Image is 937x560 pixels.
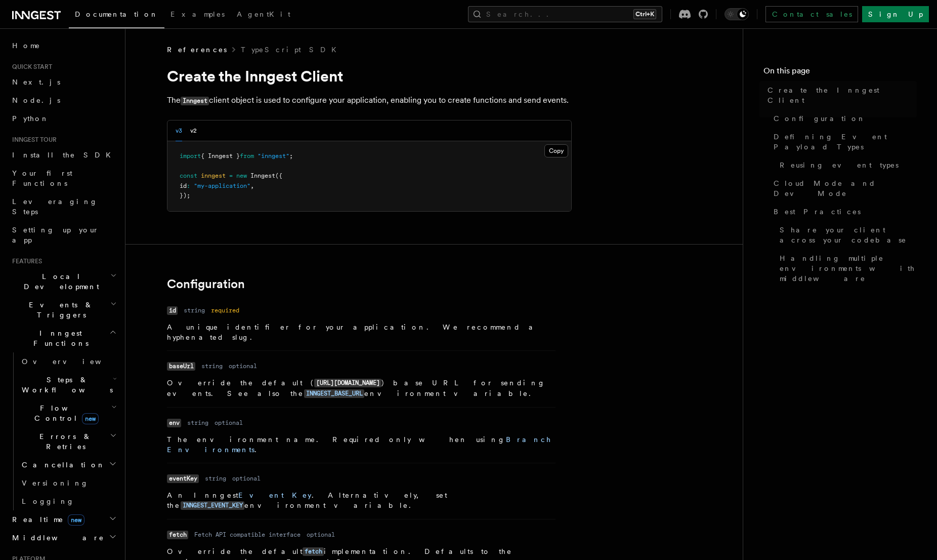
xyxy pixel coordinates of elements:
span: Cloud Mode and Dev Mode [774,178,917,198]
span: Create the Inngest Client [768,85,917,105]
span: Middleware [8,533,104,543]
a: Node.js [8,91,119,109]
button: Toggle dark mode [725,8,749,20]
dd: string [205,474,226,483]
span: AgentKit [237,10,290,18]
code: [URL][DOMAIN_NAME] [314,379,381,387]
h4: On this page [763,65,917,81]
dd: optional [232,474,261,483]
a: Create the Inngest Client [763,81,917,109]
a: Sign Up [862,6,929,22]
dd: required [211,306,239,314]
span: Steps & Workflows [18,375,113,395]
a: Contact sales [765,6,858,22]
a: Configuration [167,277,245,291]
span: from [240,152,254,159]
span: Realtime [8,514,84,525]
span: Handling multiple environments with middleware [780,253,917,284]
button: Copy [544,144,568,157]
a: Next.js [8,73,119,91]
span: Inngest tour [8,136,57,144]
span: Best Practices [774,207,861,217]
span: { Inngest } [201,152,240,159]
button: Search...Ctrl+K [468,6,662,22]
span: Inngest Functions [8,328,109,348]
a: Handling multiple environments with middleware [776,249,917,288]
h1: Create the Inngest Client [167,67,572,85]
span: , [250,182,254,189]
button: Realtimenew [8,510,119,529]
span: new [82,413,99,424]
a: Home [8,36,119,55]
a: INNGEST_BASE_URL [304,389,364,397]
code: env [167,419,181,427]
a: Event Key [238,491,312,499]
span: "inngest" [258,152,289,159]
a: Best Practices [770,203,917,221]
button: Middleware [8,529,119,547]
a: INNGEST_EVENT_KEY [181,501,244,509]
span: Your first Functions [12,169,72,187]
span: Reusing event types [780,160,899,170]
span: Leveraging Steps [12,197,98,216]
code: INNGEST_BASE_URL [304,389,364,398]
span: Defining Event Payload Types [774,132,917,152]
span: Setting up your app [12,226,99,244]
a: Setting up your app [8,221,119,249]
button: Local Development [8,267,119,296]
p: An Inngest . Alternatively, set the environment variable. [167,490,556,511]
span: Events & Triggers [8,300,110,320]
span: Python [12,114,49,123]
p: The environment name. Required only when using . [167,434,556,455]
span: Errors & Retries [18,431,110,452]
code: Inngest [181,97,209,105]
dd: string [184,306,205,314]
span: Install the SDK [12,151,117,159]
span: import [180,152,201,159]
a: Examples [164,3,231,27]
a: Configuration [770,109,917,128]
p: A unique identifier for your application. We recommend a hyphenated slug. [167,322,556,342]
button: v3 [176,121,182,141]
code: baseUrl [167,362,195,371]
button: Inngest Functions [8,324,119,352]
span: Flow Control [18,403,111,423]
a: Versioning [18,474,119,492]
span: Cancellation [18,460,105,470]
button: Flow Controlnew [18,399,119,427]
span: Node.js [12,96,60,104]
p: The client object is used to configure your application, enabling you to create functions and sen... [167,93,572,108]
p: Override the default ( ) base URL for sending events. See also the environment variable. [167,378,556,399]
button: Cancellation [18,456,119,474]
dd: Fetch API compatible interface [194,531,301,539]
a: Install the SDK [8,146,119,164]
span: References [167,45,227,55]
code: eventKey [167,474,199,483]
dd: optional [307,531,335,539]
span: Home [12,41,40,51]
button: Errors & Retries [18,427,119,456]
span: Next.js [12,78,60,86]
span: Features [8,257,42,265]
a: Share your client across your codebase [776,221,917,249]
a: Cloud Mode and Dev Mode [770,174,917,203]
a: Python [8,109,119,128]
span: Examples [171,10,225,18]
dd: optional [229,362,257,370]
a: Documentation [69,3,164,28]
code: id [167,306,178,315]
span: new [236,172,247,179]
a: fetch [303,547,324,555]
span: const [180,172,197,179]
button: v2 [190,121,197,141]
span: Configuration [774,113,866,124]
a: Reusing event types [776,156,917,174]
span: Quick start [8,63,52,71]
a: Leveraging Steps [8,192,119,221]
a: Overview [18,352,119,371]
span: Inngest [250,172,275,179]
a: Branch Environments [167,435,551,454]
dd: string [201,362,223,370]
span: = [229,172,233,179]
span: ({ [275,172,282,179]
